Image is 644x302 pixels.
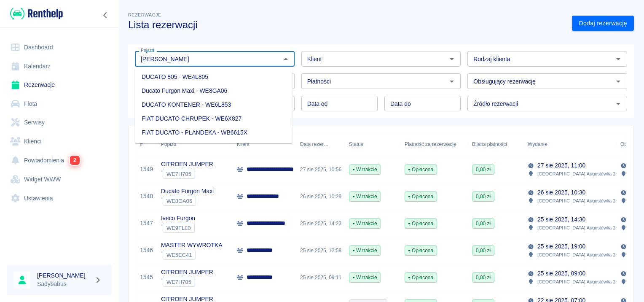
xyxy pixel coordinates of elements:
[7,189,112,208] a: Ustawienia
[345,132,400,156] div: Status
[161,241,222,250] p: MASTER WYWROTKA
[301,96,378,111] input: DD.MM.YYYY
[472,247,494,254] span: 0,00 zł
[329,138,341,150] button: Sort
[472,220,494,227] span: 0,00 zł
[384,96,461,111] input: DD.MM.YYYY
[296,183,345,210] div: 26 sie 2025, 10:29
[140,132,143,156] div: #
[400,132,468,156] div: Płatność za rezerwację
[405,132,456,156] div: Płatność za rezerwację
[128,19,565,31] h3: Lista rezerwacji
[161,214,195,223] p: Iveco Furgon
[140,165,153,174] a: 1549
[446,53,458,65] button: Otwórz
[349,220,381,227] span: W trakcie
[537,242,585,251] p: 25 sie 2025, 19:00
[537,269,585,278] p: 25 sie 2025, 09:00
[405,193,437,200] span: Opłacona
[161,169,213,179] div: `
[163,252,195,258] span: WE5EC41
[136,132,157,156] div: #
[7,113,112,132] a: Serwisy
[163,279,195,285] span: WE7H785
[537,251,621,259] p: [GEOGRAPHIC_DATA] , Augustówka 22A
[405,166,437,173] span: Opłacona
[7,94,112,113] a: Flota
[572,16,634,31] a: Dodaj rezerwację
[10,7,63,21] img: Renthelp logo
[537,215,585,224] p: 25 sie 2025, 14:30
[405,220,437,227] span: Opłacona
[70,156,80,165] span: 2
[537,170,621,178] p: [GEOGRAPHIC_DATA] , Augustówka 22A
[7,75,112,94] a: Rezerwacje
[612,75,624,87] button: Otwórz
[7,38,112,57] a: Dashboard
[163,171,195,177] span: WE7H785
[349,166,381,173] span: W trakcie
[296,132,345,156] div: Data rezerwacji
[547,138,559,150] button: Sort
[161,132,176,156] div: Pojazd
[472,274,494,281] span: 0,00 zł
[537,161,585,170] p: 27 sie 2025, 11:00
[163,198,196,204] span: WE8GA06
[7,170,112,189] a: Widget WWW
[468,132,523,156] div: Bilans płatności
[140,246,153,255] a: 1546
[349,193,381,200] span: W trakcie
[233,132,296,156] div: Klient
[7,151,112,170] a: Powiadomienia2
[296,210,345,237] div: 25 sie 2025, 14:23
[472,132,507,156] div: Bilans płatności
[161,277,213,287] div: `
[135,98,292,112] li: DUCATO KONTENER - WE6L853
[528,132,547,156] div: Wydanie
[472,166,494,173] span: 0,00 zł
[141,47,154,54] label: Pojazd
[7,132,112,151] a: Klienci
[140,273,153,282] a: 1545
[237,132,250,156] div: Klient
[161,268,213,277] p: CITROEN JUMPER
[163,225,194,231] span: WE9FL80
[135,112,292,126] li: FIAT DUCATO CHRUPEK - WE6X827
[537,224,621,232] p: [GEOGRAPHIC_DATA] , Augustówka 22A
[349,247,381,254] span: W trakcie
[161,223,195,233] div: `
[128,12,161,17] span: Rezerwacje
[537,278,621,286] p: [GEOGRAPHIC_DATA] , Augustówka 22A
[99,10,112,21] button: Zwiń nawigację
[523,132,616,156] div: Wydanie
[296,237,345,264] div: 25 sie 2025, 12:58
[7,7,63,21] a: Renthelp logo
[7,57,112,76] a: Kalendarz
[405,274,437,281] span: Opłacona
[135,126,292,140] li: FIAT DUCATO - PLANDEKA - WB6615X
[537,188,585,197] p: 26 sie 2025, 10:30
[280,53,292,65] button: Zamknij
[161,160,213,169] p: CITROEN JUMPER
[446,75,458,87] button: Otwórz
[612,98,624,110] button: Otwórz
[37,271,91,280] h6: [PERSON_NAME]
[161,196,214,206] div: `
[296,156,345,183] div: 27 sie 2025, 10:56
[537,197,621,205] p: [GEOGRAPHIC_DATA] , Augustówka 22A
[296,264,345,291] div: 25 sie 2025, 09:11
[140,219,153,228] a: 1547
[472,193,494,200] span: 0,00 zł
[349,132,363,156] div: Status
[135,84,292,98] li: Ducato Furgon Maxi - WE8GA06
[405,247,437,254] span: Opłacona
[612,53,624,65] button: Otwórz
[161,250,222,260] div: `
[140,192,153,201] a: 1548
[135,70,292,84] li: DUCATO 805 - WE4L805
[300,132,329,156] div: Data rezerwacji
[161,187,214,196] p: Ducato Furgon Maxi
[37,280,91,289] p: Sadybabus
[349,274,381,281] span: W trakcie
[157,132,233,156] div: Pojazd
